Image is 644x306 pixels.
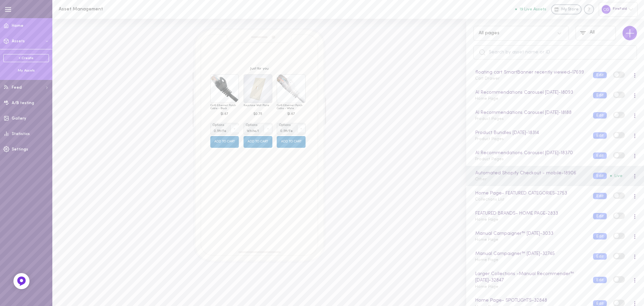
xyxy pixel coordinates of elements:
[551,4,582,14] a: My Store
[59,7,169,12] h1: Asset Management
[210,136,239,148] button: ADD TO CART
[475,258,498,262] span: Home Page
[610,174,623,178] span: Live
[474,89,587,96] div: AI Recommendations Carousel [DATE] - 18093
[474,69,587,76] div: floating cart SmartBanner recently viewed - 17699
[474,230,587,237] div: Manual Campaigner™ [DATE] - 3033
[474,190,587,197] div: Home Page- FEATURED CATEGORIES - 2753
[593,132,607,139] button: Edit
[279,124,290,127] label: Options
[576,26,616,40] button: All
[12,24,23,28] span: Home
[474,250,587,258] div: Manual Campaigner™ [DATE] - 32745
[475,198,504,202] span: Collections List
[593,92,607,98] button: Edit
[474,210,587,217] div: FEATURED BRANDS- HOME PAGE - 2833
[475,97,498,101] span: Home Page
[213,124,224,127] label: Options
[475,218,498,222] span: Home Page
[254,113,262,116] span: $0.75
[473,45,637,59] input: Search by asset name or ID
[287,113,295,116] span: $1.67
[475,177,487,181] span: Other
[12,86,22,90] span: Feed
[474,129,587,137] div: Product Bundles [DATE] - 18314
[475,117,504,121] span: Product Pages
[12,117,26,121] span: Gallery
[475,137,504,141] span: Product Pages
[515,7,546,11] button: 19 Live Assets
[12,39,25,43] span: Assets
[246,124,257,127] label: Options
[244,136,272,148] button: ADD TO CART
[479,31,499,36] div: All pages
[12,147,28,151] span: Settings
[277,136,306,148] button: ADD TO CART
[474,270,587,284] div: Larger Collections -Manual Recommender™ [DATE] - 32847
[593,152,607,159] button: Edit
[3,54,49,62] a: + Create
[474,297,587,304] div: Home Page- SPOTLIGHTS - 32848
[474,170,587,177] div: Automated Shopify Checkout - mobile - 18906
[475,157,504,161] span: Product Pages
[244,104,272,107] p: Keystone Wall Plate
[599,2,638,16] div: FireFold
[593,277,607,283] button: Edit
[16,276,26,286] img: Feedback Button
[3,68,49,73] div: My Assets
[593,173,607,179] button: Edit
[12,132,30,136] span: Statistics
[593,253,607,260] button: Edit
[210,67,309,71] p: Just for you
[12,101,34,105] span: A/B testing
[584,4,594,14] div: Knowledge center
[221,113,228,116] span: $1.67
[515,7,551,12] a: 19 Live Assets
[561,7,579,13] span: My Store
[593,112,607,119] button: Edit
[593,193,607,199] button: Edit
[475,285,498,289] span: Home Page
[474,109,587,117] div: AI Recommendations Carousel [DATE] - 18188
[475,77,500,81] span: Cart Drawer
[277,104,306,110] p: Cat6 Ethernet Patch Cable - White
[474,149,587,157] div: AI Recommendations Carousel [DATE] - 18370
[210,104,239,110] p: Cat6 Ethernet Patch Cable - Black
[593,72,607,78] button: Edit
[593,213,607,219] button: Edit
[593,233,607,239] button: Edit
[475,238,498,242] span: Home Page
